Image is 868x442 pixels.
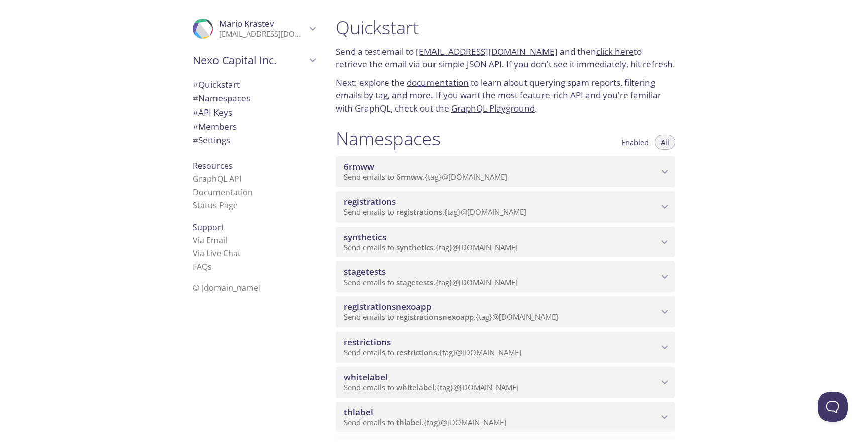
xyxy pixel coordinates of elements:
[336,45,675,71] p: Send a test email to and then to retrieve the email via our simple JSON API. If you don't see it ...
[193,121,198,132] span: #
[344,161,374,172] span: 6rmww
[818,392,848,422] iframe: Help Scout Beacon - Open
[336,227,675,258] div: synthetics namespace
[336,156,675,187] div: 6rmww namespace
[185,120,323,134] div: Members
[344,301,432,312] span: registrationsnexoapp
[396,277,433,287] span: stagetests
[193,106,232,118] span: API Keys
[193,92,198,104] span: #
[336,367,675,398] div: whitelabel namespace
[344,172,507,182] span: Send emails to . {tag} @[DOMAIN_NAME]
[336,191,675,223] div: registrations namespace
[407,77,469,88] a: documentation
[344,417,506,427] span: Send emails to . {tag} @[DOMAIN_NAME]
[185,105,323,120] div: API Keys
[193,200,238,211] a: Status Page
[193,222,224,233] span: Support
[336,296,675,327] div: registrationsnexoapp namespace
[344,336,391,348] span: restrictions
[185,12,323,45] div: Mario Krastev
[219,18,274,29] span: Mario Krastev
[396,382,435,392] span: whitelabel
[451,102,535,114] a: GraphQL Playground
[396,417,422,427] span: thlabel
[193,261,212,272] a: FAQ
[185,133,323,147] div: Team Settings
[416,46,558,57] a: [EMAIL_ADDRESS][DOMAIN_NAME]
[336,331,675,363] div: restrictions namespace
[193,79,198,90] span: #
[193,134,230,146] span: Settings
[193,92,250,104] span: Namespaces
[596,46,634,57] a: click here
[185,78,323,92] div: Quickstart
[193,160,233,171] span: Resources
[655,135,675,150] button: All
[208,261,212,272] span: s
[185,91,323,105] div: Namespaces
[344,406,373,418] span: thlabel
[193,121,237,132] span: Members
[193,248,241,259] a: Via Live Chat
[193,53,306,67] span: Nexo Capital Inc.
[193,187,253,198] a: Documentation
[185,47,323,73] div: Nexo Capital Inc.
[344,371,388,383] span: whitelabel
[344,347,521,357] span: Send emails to . {tag} @[DOMAIN_NAME]
[344,207,526,217] span: Send emails to . {tag} @[DOMAIN_NAME]
[344,277,518,287] span: Send emails to . {tag} @[DOMAIN_NAME]
[615,135,655,150] button: Enabled
[193,282,261,293] span: © [DOMAIN_NAME]
[396,347,437,357] span: restrictions
[336,127,441,150] h1: Namespaces
[396,312,474,322] span: registrationsnexoapp
[344,242,518,252] span: Send emails to . {tag} @[DOMAIN_NAME]
[396,207,442,217] span: registrations
[336,261,675,292] div: stagetests namespace
[396,172,423,182] span: 6rmww
[193,235,227,246] a: Via Email
[344,382,519,392] span: Send emails to . {tag} @[DOMAIN_NAME]
[336,16,675,39] h1: Quickstart
[219,29,306,39] p: [EMAIL_ADDRESS][DOMAIN_NAME]
[336,402,675,433] div: thlabel namespace
[193,134,198,146] span: #
[396,242,433,252] span: synthetics
[344,312,558,322] span: Send emails to . {tag} @[DOMAIN_NAME]
[344,266,386,277] span: stagetests
[193,106,198,118] span: #
[193,79,240,90] span: Quickstart
[344,231,386,243] span: synthetics
[336,76,675,115] p: Next: explore the to learn about querying spam reports, filtering emails by tag, and more. If you...
[344,196,396,207] span: registrations
[193,173,241,184] a: GraphQL API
